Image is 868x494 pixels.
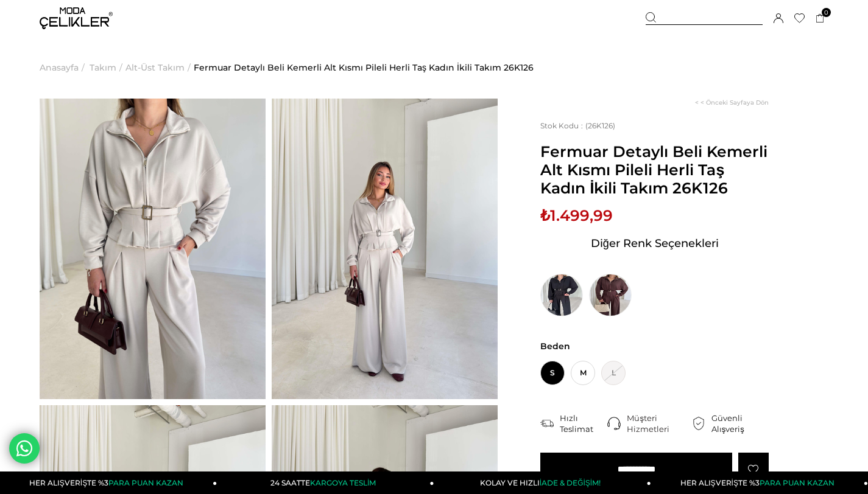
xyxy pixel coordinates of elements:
[540,121,615,130] span: (26K126)
[711,412,769,434] div: Güvenli Alışveriş
[540,478,601,487] span: İADE & DEĞİŞİM!
[571,361,595,385] span: M
[40,99,266,399] img: Herli takım 26K126
[540,361,565,385] span: S
[591,234,719,253] span: Diğer Renk Seçenekleri
[40,7,113,29] img: logo
[125,37,194,99] li: >
[627,412,691,434] div: Müşteri Hizmetleri
[108,478,183,487] span: PARA PUAN KAZAN
[540,417,554,430] img: shipping.png
[40,37,79,99] a: Anasayfa
[272,99,498,399] img: Herli takım 26K126
[692,417,705,430] img: security.png
[217,471,434,494] a: 24 SAATTEKARGOYA TESLİM
[540,206,613,224] span: ₺1.499,99
[651,471,868,494] a: HER ALIŞVERİŞTE %3PARA PUAN KAZAN
[695,99,769,106] a: < < Önceki Sayfaya Dön
[601,361,626,385] span: L
[310,478,376,487] span: KARGOYA TESLİM
[816,14,825,23] a: 0
[589,274,632,316] img: Fermuar Detaylı Beli Kemerli Alt Kısmı Pileli Herli Kahve Kadın İkili Takım 26K126
[560,412,607,434] div: Hızlı Teslimat
[540,341,769,352] span: Beden
[822,8,831,17] span: 0
[540,142,769,197] span: Fermuar Detaylı Beli Kemerli Alt Kısmı Pileli Herli Taş Kadın İkili Takım 26K126
[434,471,651,494] a: KOLAY VE HIZLIİADE & DEĞİŞİM!
[540,274,583,316] img: Fermuar Detaylı Beli Kemerli Alt Kısmı Pileli Herli Siyah Kadın İkili Takım 26K126
[125,37,185,99] a: Alt-Üst Takım
[607,417,621,430] img: call-center.png
[194,37,534,99] a: Fermuar Detaylı Beli Kemerli Alt Kısmı Pileli Herli Taş Kadın İkili Takım 26K126
[738,453,769,486] a: Favorilere Ekle
[760,478,834,487] span: PARA PUAN KAZAN
[90,37,116,99] a: Takım
[40,37,88,99] li: >
[540,121,585,130] span: Stok Kodu
[90,37,125,99] li: >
